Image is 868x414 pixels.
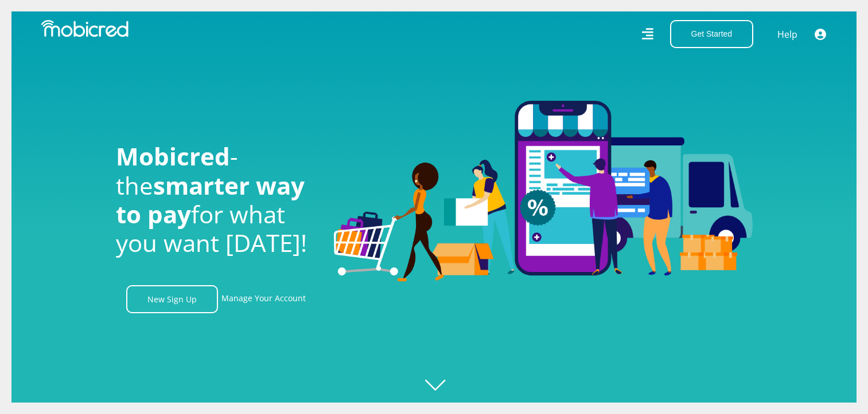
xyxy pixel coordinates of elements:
a: New Sign Up [126,285,218,313]
img: Mobicred [41,20,129,37]
span: smarter way to pay [116,169,305,230]
img: Welcome to Mobicred [334,101,753,282]
a: Help [777,27,798,42]
a: Manage Your Account [221,285,306,313]
button: Get Started [670,20,754,48]
span: Mobicred [116,140,230,172]
h1: - the for what you want [DATE]! [116,142,317,258]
